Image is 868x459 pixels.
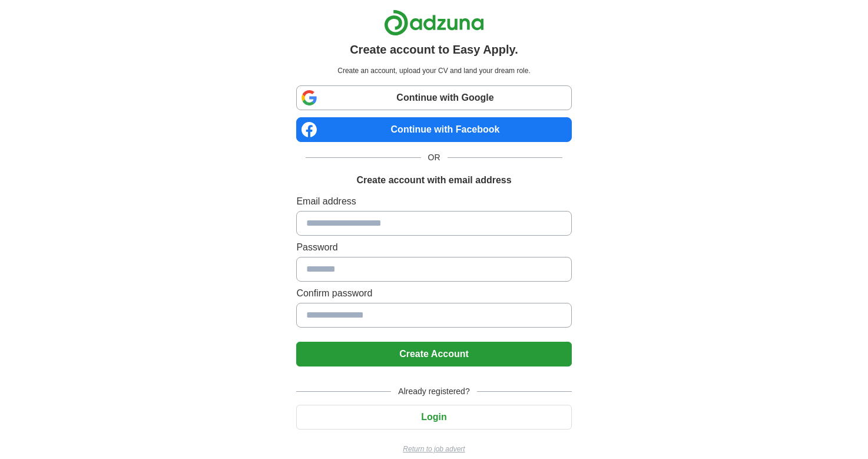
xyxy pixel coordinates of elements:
[296,412,571,422] a: Login
[296,342,571,366] button: Create Account
[299,65,569,76] p: Create an account, upload your CV and land your dream role.
[356,173,511,187] h1: Create account with email address
[296,85,571,110] a: Continue with Google
[296,194,571,209] label: Email address
[350,41,518,58] h1: Create account to Easy Apply.
[296,405,571,430] button: Login
[296,240,571,255] label: Password
[296,444,571,454] a: Return to job advert
[296,286,571,301] label: Confirm password
[391,385,476,398] span: Already registered?
[384,9,484,36] img: Adzuna logo
[421,151,448,164] span: OR
[296,117,571,142] a: Continue with Facebook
